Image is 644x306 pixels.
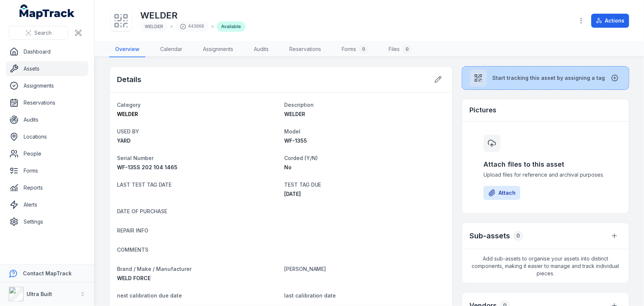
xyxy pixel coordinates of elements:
span: COMMENTS [117,246,148,253]
span: WF-1355 [284,137,307,144]
a: Assignments [197,42,239,57]
span: Search [34,29,52,37]
span: Description [284,102,314,108]
span: Start tracking this asset by assigning a tag [493,74,605,82]
a: Assignments [6,78,88,93]
a: Forms [6,163,88,178]
button: Attach [483,186,520,200]
span: WELD FORCE [117,275,151,281]
a: Forms0 [336,42,374,57]
div: 0 [403,45,411,54]
a: Calendar [154,42,188,57]
a: Settings [6,214,88,229]
span: Add sub-assets to organise your assets into distinct components, making it easier to manage and t... [462,249,629,283]
span: Upload files for reference and archival purposes. [483,171,607,178]
a: Audits [248,42,275,57]
a: Dashboard [6,44,88,59]
span: [PERSON_NAME] [284,266,326,272]
span: WELDER [117,111,138,117]
span: WELDER [284,111,305,117]
span: YARD [117,137,131,144]
strong: Ultra Built [27,291,52,297]
a: Locations [6,129,88,144]
a: Reports [6,180,88,195]
span: Corded (Y/N) [284,155,318,161]
a: Reservations [6,95,88,110]
h2: Details [117,74,141,85]
span: LAST TEST TAG DATE [117,181,172,188]
span: Brand / Make / Manufacturer [117,266,192,272]
a: People [6,146,88,161]
span: Category [117,102,141,108]
a: Assets [6,61,88,76]
span: Model [284,128,300,135]
a: Files0 [383,42,417,57]
div: 443868 [176,21,209,32]
a: Alerts [6,197,88,212]
h1: WELDER [140,10,245,21]
h3: Pictures [469,105,496,115]
a: MapTrack [20,4,75,19]
span: last calibration date [284,292,336,299]
a: Overview [109,42,145,57]
span: USED BY [117,128,139,135]
button: Search [9,26,68,40]
span: No [284,164,292,170]
button: Actions [591,14,629,28]
span: DATE OF PURCHASE [117,208,167,214]
span: WF-135S 202 104 1465 [117,164,178,170]
span: REPAIR INFO [117,227,148,234]
span: TEST TAG DUE [284,181,321,188]
button: Start tracking this asset by assigning a tag [462,66,629,90]
div: Available [217,21,245,32]
a: Audits [6,112,88,127]
a: Reservations [283,42,327,57]
div: 0 [513,231,523,241]
div: 0 [359,45,368,54]
span: [DATE] [284,191,301,197]
span: Serial Number [117,155,154,161]
span: next calibration due date [117,292,182,299]
strong: Contact MapTrack [23,270,72,276]
time: 01/03/2025, 10:30:00 am [284,191,301,197]
span: WELDER [145,24,163,29]
h2: Sub-assets [469,231,510,241]
h3: Attach files to this asset [483,159,607,170]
